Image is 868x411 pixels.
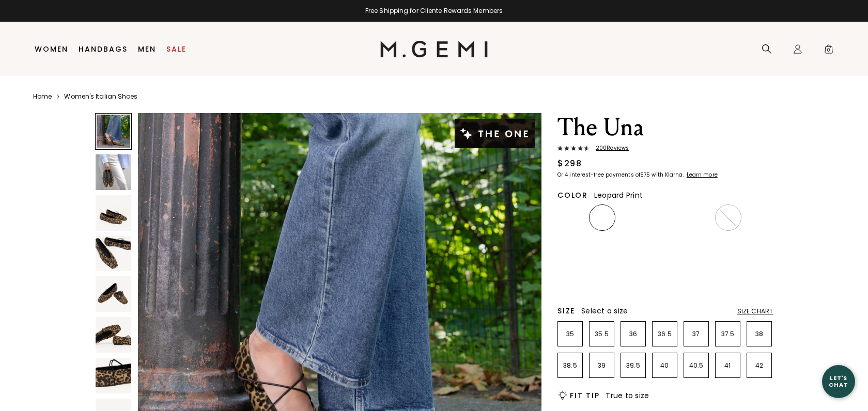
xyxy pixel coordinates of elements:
img: The One tag [455,119,535,148]
img: The Una [96,276,131,312]
p: 38 [747,330,771,338]
span: 0 [824,46,834,56]
img: Midnight Blue [685,206,708,229]
img: The Una [96,317,131,353]
a: Women [35,45,68,53]
a: Home [33,92,52,101]
p: 38.5 [558,361,582,370]
img: Chocolate [654,238,677,261]
p: 35.5 [590,330,614,338]
p: 37 [684,330,708,338]
p: 39 [590,361,614,370]
span: True to size [606,390,649,401]
p: 40 [653,361,677,370]
img: Leopard Print [591,206,614,229]
img: Gunmetal [591,238,614,261]
p: 35 [558,330,582,338]
span: Leopard Print [594,190,643,200]
img: Light Tan [559,206,582,229]
img: Navy [559,269,582,292]
p: 40.5 [684,361,708,370]
p: 41 [716,361,740,370]
p: 36.5 [653,330,677,338]
a: 200Reviews [557,145,773,153]
img: The Una [96,154,131,190]
img: Black [622,206,645,229]
img: The Una [96,236,131,272]
a: Women's Italian Shoes [64,92,137,101]
klarna-placement-style-amount: $75 [640,171,650,179]
span: Select a size [581,306,628,316]
a: Men [138,45,156,53]
img: Silver [559,238,582,261]
div: $298 [557,157,582,170]
p: 37.5 [716,330,740,338]
a: Handbags [79,45,128,53]
img: Ballerina Pink [748,238,771,261]
img: Antique Rose [685,238,708,261]
img: The Una [96,358,131,393]
p: 39.5 [621,361,645,370]
p: 42 [747,361,771,370]
klarna-placement-style-cta: Learn more [687,171,718,179]
span: 200 Review s [590,145,629,151]
img: M.Gemi [380,41,488,57]
div: Let's Chat [822,375,855,388]
h2: Color [557,191,588,199]
p: 36 [621,330,645,338]
div: Size Chart [737,307,773,315]
img: Military [622,238,645,261]
h2: Size [557,307,575,315]
img: Ecru [717,238,740,261]
a: Sale [166,45,187,53]
img: Cocoa [654,206,677,229]
klarna-placement-style-body: with Klarna [652,171,685,179]
img: The Una [96,195,131,231]
img: Burgundy [717,206,740,229]
klarna-placement-style-body: Or 4 interest-free payments of [557,171,640,179]
img: Gold [748,206,771,229]
h1: The Una [557,113,773,142]
h2: Fit Tip [570,391,599,400]
a: Learn more [686,172,718,178]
